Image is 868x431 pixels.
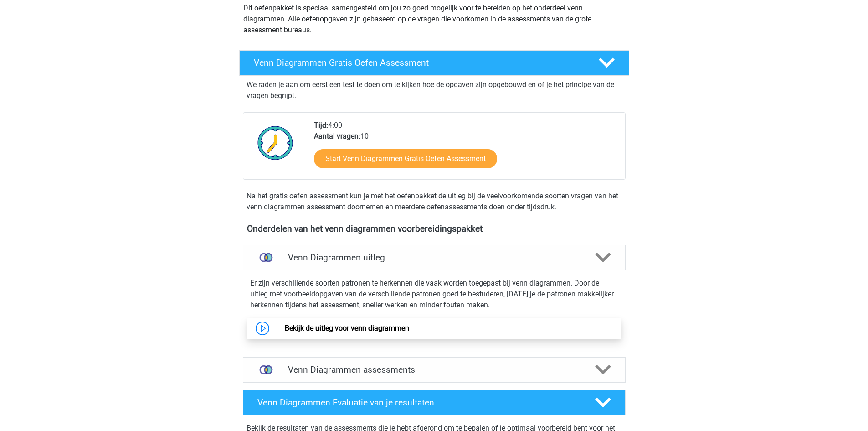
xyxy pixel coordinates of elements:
img: venn diagrammen assessments [254,358,277,381]
a: assessments Venn Diagrammen assessments [239,357,629,383]
h4: Onderdelen van het venn diagrammen voorbereidingspakket [247,223,621,234]
div: 4:00 10 [307,120,625,179]
img: Klok [252,120,298,166]
img: venn diagrammen uitleg [254,246,277,269]
b: Aantal vragen: [314,132,360,140]
a: Venn Diagrammen Evaluatie van je resultaten [239,390,629,415]
h4: Venn Diagrammen Gratis Oefen Assessment [254,57,584,68]
a: Venn Diagrammen Gratis Oefen Assessment [236,50,633,76]
h4: Venn Diagrammen assessments [288,364,580,375]
div: Na het gratis oefen assessment kun je met het oefenpakket de uitleg bij de veelvoorkomende soorte... [243,191,626,213]
p: We raden je aan om eerst een test te doen om te kijken hoe de opgaven zijn opgebouwd en of je het... [247,79,622,101]
a: Start Venn Diagrammen Gratis Oefen Assessment [314,149,497,168]
h4: Venn Diagrammen uitleg [288,252,580,263]
p: Er zijn verschillende soorten patronen te herkennen die vaak worden toegepast bij venn diagrammen... [250,278,618,311]
b: Tijd: [314,121,328,130]
h4: Venn Diagrammen Evaluatie van je resultaten [257,397,580,408]
a: Bekijk de uitleg voor venn diagrammen [285,324,409,332]
p: Dit oefenpakket is speciaal samengesteld om jou zo goed mogelijk voor te bereiden op het onderdee... [243,3,625,36]
a: uitleg Venn Diagrammen uitleg [239,245,629,270]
